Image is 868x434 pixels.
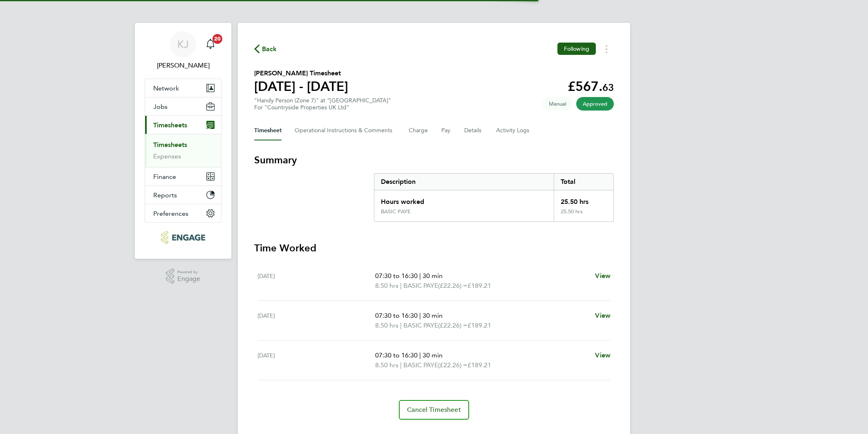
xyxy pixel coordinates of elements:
button: Charge [409,121,428,140]
span: (£22.26) = [438,321,468,329]
img: northbuildrecruit-logo-retina.png [161,231,205,244]
a: Powered byEngage [166,269,201,284]
span: 30 min [423,351,443,359]
span: View [595,351,611,359]
div: [DATE] [257,271,375,291]
button: Reports [145,186,221,204]
h3: Summary [254,154,614,167]
span: 07:30 to 16:30 [375,272,418,280]
span: View [595,272,611,280]
h2: [PERSON_NAME] Timesheet [254,68,348,78]
button: Timesheets Menu [599,43,614,55]
a: View [595,311,611,321]
span: Reports [153,191,177,199]
span: (£22.26) = [438,282,468,289]
span: | [419,312,421,319]
span: 8.50 hrs [375,321,398,329]
h1: [DATE] - [DATE] [254,78,348,95]
button: Operational Instructions & Comments [295,121,396,140]
span: This timesheet has been approved. [576,97,614,111]
span: This timesheet was manually created. [542,97,573,111]
button: Finance [145,167,221,185]
span: 07:30 to 16:30 [375,312,418,319]
button: Following [557,43,596,55]
span: | [419,351,421,359]
span: BASIC PAYE [403,360,438,370]
span: 63 [602,81,614,93]
h3: Time Worked [254,242,614,255]
div: Summary [374,173,614,222]
span: (£22.26) = [438,361,468,369]
a: View [595,350,611,360]
span: View [595,312,611,319]
span: Jobs [153,103,168,111]
span: Following [564,45,589,52]
div: Hours worked [374,190,554,208]
span: | [400,361,402,369]
button: Preferences [145,204,221,222]
button: Timesheet [254,121,282,140]
button: Back [254,44,277,54]
div: Total [554,174,613,190]
a: 20 [202,31,219,57]
section: Timesheet [254,154,614,420]
span: Finance [153,173,176,181]
span: Cancel Timesheet [407,406,461,414]
span: £189.21 [468,321,491,329]
span: £189.21 [468,361,491,369]
div: [DATE] [257,311,375,330]
span: | [400,282,402,289]
span: Timesheets [153,121,187,129]
span: Engage [177,276,200,283]
span: KJ [177,39,189,50]
button: Network [145,79,221,97]
span: BASIC PAYE [403,321,438,330]
div: [DATE] [257,350,375,370]
span: Network [153,84,179,92]
span: | [400,321,402,329]
button: Details [464,121,483,140]
div: 25.50 hrs [554,190,613,208]
button: Pay [441,121,451,140]
span: BASIC PAYE [403,281,438,291]
div: Description [374,174,554,190]
a: Timesheets [153,141,187,149]
span: 8.50 hrs [375,361,398,369]
span: 07:30 to 16:30 [375,351,418,359]
div: "Handy Person (Zone 7)" at "[GEOGRAPHIC_DATA]" [254,97,391,111]
span: 8.50 hrs [375,282,398,289]
app-decimal: £567. [568,79,614,94]
a: Expenses [153,152,181,160]
span: Back [262,44,277,54]
span: Powered by [177,269,200,276]
div: 25.50 hrs [554,208,613,222]
span: 30 min [423,272,443,280]
a: KJ[PERSON_NAME] [145,31,221,70]
nav: Main navigation [135,23,231,259]
div: For "Countryside Properties UK Ltd" [254,104,391,111]
span: Kirsty Jones [145,61,221,70]
a: View [595,271,611,281]
button: Activity Logs [496,121,530,140]
span: 30 min [423,312,443,319]
button: Cancel Timesheet [399,400,469,420]
span: £189.21 [468,282,491,289]
a: Go to home page [145,231,221,244]
div: BASIC PAYE [381,208,411,215]
span: 20 [213,34,222,44]
span: Preferences [153,210,188,217]
button: Timesheets [145,116,221,134]
span: | [419,272,421,280]
div: Timesheets [145,134,221,167]
button: Jobs [145,97,221,115]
